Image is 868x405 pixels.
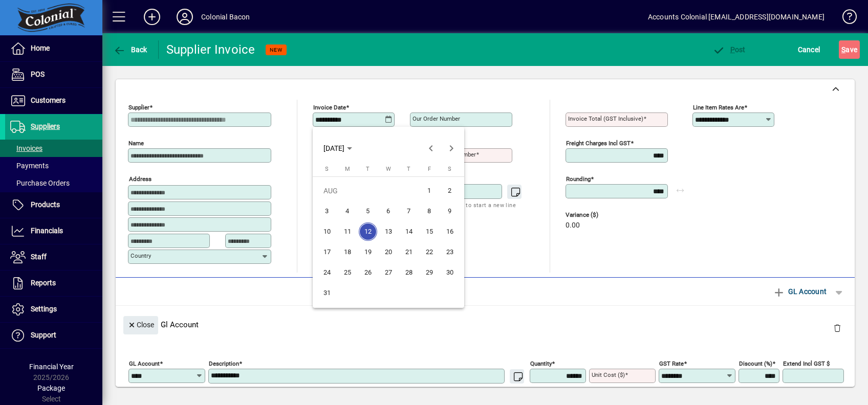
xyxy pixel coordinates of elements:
span: 13 [379,222,398,241]
span: 22 [420,243,439,261]
button: Mon Aug 11 2025 [337,221,358,242]
span: 12 [359,222,377,241]
button: Mon Aug 18 2025 [337,242,358,262]
span: T [366,166,370,172]
button: Thu Aug 21 2025 [399,242,419,262]
span: W [386,166,391,172]
button: Sun Aug 10 2025 [317,221,337,242]
span: 7 [400,202,418,220]
span: 5 [359,202,377,220]
button: Tue Aug 19 2025 [358,242,378,262]
button: Thu Aug 14 2025 [399,221,419,242]
button: Fri Aug 22 2025 [419,242,440,262]
button: Sat Aug 09 2025 [440,201,460,221]
span: 15 [420,222,439,241]
td: AUG [317,181,419,201]
button: Sun Aug 24 2025 [317,262,337,283]
button: Fri Aug 08 2025 [419,201,440,221]
span: 18 [338,243,357,261]
span: 11 [338,222,357,241]
button: Sun Aug 17 2025 [317,242,337,262]
button: Wed Aug 06 2025 [378,201,399,221]
button: Fri Aug 29 2025 [419,262,440,283]
button: Sat Aug 16 2025 [440,221,460,242]
span: 9 [441,202,459,220]
button: Next month [441,138,462,159]
button: Tue Aug 26 2025 [358,262,378,283]
button: Thu Aug 28 2025 [399,262,419,283]
span: 31 [318,284,336,302]
span: 16 [441,222,459,241]
button: Mon Aug 25 2025 [337,262,358,283]
span: 24 [318,263,336,282]
span: 30 [441,263,459,282]
span: 23 [441,243,459,261]
button: Sat Aug 30 2025 [440,262,460,283]
button: Fri Aug 15 2025 [419,221,440,242]
button: Fri Aug 01 2025 [419,181,440,201]
button: Tue Aug 12 2025 [358,221,378,242]
button: Choose month and year [319,139,356,157]
span: 17 [318,243,336,261]
span: 10 [318,222,336,241]
span: 26 [359,263,377,282]
button: Sat Aug 23 2025 [440,242,460,262]
span: 8 [420,202,439,220]
span: 3 [318,202,336,220]
span: 20 [379,243,398,261]
button: Wed Aug 13 2025 [378,221,399,242]
span: 29 [420,263,439,282]
span: F [428,166,431,172]
span: 6 [379,202,398,220]
button: Mon Aug 04 2025 [337,201,358,221]
button: Tue Aug 05 2025 [358,201,378,221]
span: 14 [400,222,418,241]
button: Wed Aug 27 2025 [378,262,399,283]
span: T [407,166,410,172]
button: Sun Aug 03 2025 [317,201,337,221]
button: Wed Aug 20 2025 [378,242,399,262]
span: 19 [359,243,377,261]
span: 21 [400,243,418,261]
button: Sat Aug 02 2025 [440,181,460,201]
span: M [345,166,350,172]
span: 28 [400,263,418,282]
span: S [448,166,451,172]
span: [DATE] [323,144,344,152]
span: 27 [379,263,398,282]
span: 25 [338,263,357,282]
button: Previous month [421,138,441,159]
span: 2 [441,182,459,200]
button: Thu Aug 07 2025 [399,201,419,221]
span: S [325,166,329,172]
button: Sun Aug 31 2025 [317,283,337,303]
span: 4 [338,202,357,220]
span: 1 [420,182,439,200]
